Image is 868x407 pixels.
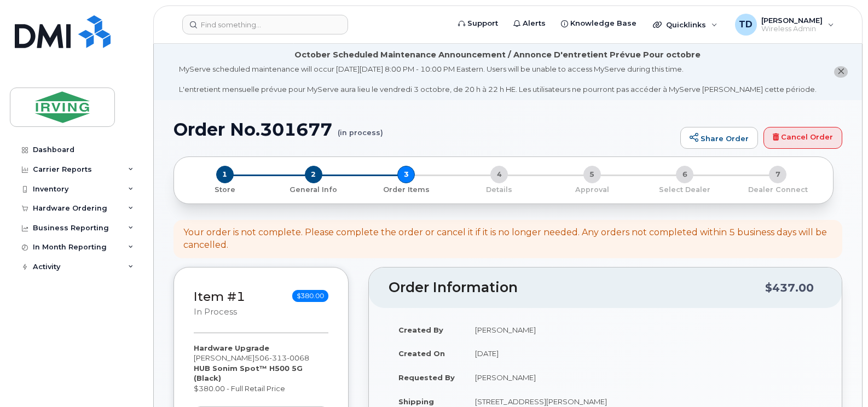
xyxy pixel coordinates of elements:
[834,66,848,78] button: close notification
[194,344,269,352] strong: Hardware Upgrade
[305,166,322,183] span: 2
[338,120,383,137] small: (in process)
[398,373,455,382] strong: Requested By
[292,290,328,302] span: $380.00
[173,120,675,139] h1: Order No.301677
[254,353,309,362] span: 506
[271,185,356,195] p: General Info
[465,365,822,389] td: [PERSON_NAME]
[294,49,701,61] div: October Scheduled Maintenance Announcement / Annonce D'entretient Prévue Pour octobre
[194,307,237,317] small: in process
[765,277,814,298] div: $437.00
[398,349,445,358] strong: Created On
[194,364,303,383] strong: HUB Sonim Spot™ H500 5G (Black)
[398,325,443,334] strong: Created By
[465,341,822,365] td: [DATE]
[389,280,765,295] h2: Order Information
[187,185,263,195] p: Store
[269,353,287,362] span: 313
[183,226,832,252] div: Your order is not complete. Please complete the order or cancel it if it is no longer needed. Any...
[179,64,817,95] div: MyServe scheduled maintenance will occur [DATE][DATE] 8:00 PM - 10:00 PM Eastern. Users will be u...
[287,353,309,362] span: 0068
[194,289,245,304] a: Item #1
[763,127,842,149] a: Cancel Order
[183,183,267,195] a: 1 Store
[267,183,360,195] a: 2 General Info
[216,166,234,183] span: 1
[680,127,758,149] a: Share Order
[465,318,822,342] td: [PERSON_NAME]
